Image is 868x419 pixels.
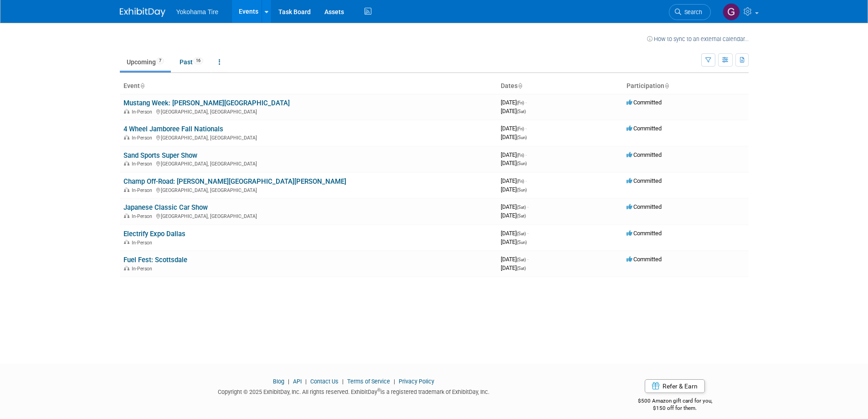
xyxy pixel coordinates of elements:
img: In-Person Event [124,240,129,244]
img: In-Person Event [124,135,129,140]
img: In-Person Event [124,161,129,166]
a: Mustang Week: [PERSON_NAME][GEOGRAPHIC_DATA] [123,99,290,107]
span: (Sat) [517,257,526,262]
span: (Fri) [517,126,524,131]
span: - [527,230,529,237]
sup: ® [377,388,380,393]
div: Copyright © 2025 ExhibitDay, Inc. All rights reserved. ExhibitDay is a registered trademark of Ex... [120,386,588,396]
span: - [525,125,527,132]
a: Champ Off-Road: [PERSON_NAME][GEOGRAPHIC_DATA][PERSON_NAME] [123,177,346,186]
span: [DATE] [501,125,527,132]
a: Electrify Expo Dallas [123,230,185,238]
span: (Fri) [517,179,524,184]
a: Terms of Service [347,378,390,385]
span: [DATE] [501,256,529,263]
span: In-Person [132,109,155,115]
div: [GEOGRAPHIC_DATA], [GEOGRAPHIC_DATA] [123,108,493,115]
a: Upcoming7 [120,53,171,71]
th: Event [120,78,497,94]
span: (Sat) [517,213,526,218]
span: Committed [627,256,662,263]
span: In-Person [132,240,155,246]
a: Past16 [173,53,210,71]
span: Committed [627,99,662,106]
span: [DATE] [501,151,527,158]
span: Committed [627,203,662,210]
a: Japanese Classic Car Show [123,203,208,212]
img: ExhibitDay [120,8,165,17]
span: [DATE] [501,99,527,106]
a: Search [669,4,711,20]
span: (Sat) [517,231,526,236]
a: How to sync to an external calendar... [647,36,749,42]
a: Contact Us [310,378,339,385]
span: - [525,151,527,158]
span: [DATE] [501,203,529,210]
img: gina Witter [723,3,740,21]
a: Sort by Participation Type [664,82,669,89]
img: In-Person Event [124,109,129,114]
span: [DATE] [501,108,526,114]
img: In-Person Event [124,213,129,218]
span: [DATE] [501,230,529,237]
span: Committed [627,125,662,132]
span: 16 [193,57,203,64]
span: In-Person [132,135,155,141]
span: 7 [156,57,164,64]
span: | [286,378,292,385]
span: | [340,378,346,385]
span: (Sun) [517,161,527,166]
span: Yokohama Tire [176,8,219,16]
span: [DATE] [501,212,526,219]
div: $150 off for them. [601,404,749,412]
span: - [525,177,527,184]
span: [DATE] [501,177,527,184]
span: (Fri) [517,153,524,158]
span: | [303,378,309,385]
div: [GEOGRAPHIC_DATA], [GEOGRAPHIC_DATA] [123,186,493,193]
span: [DATE] [501,264,526,271]
span: - [527,203,529,210]
span: Committed [627,151,662,158]
div: [GEOGRAPHIC_DATA], [GEOGRAPHIC_DATA] [123,134,493,141]
a: Fuel Fest: Scottsdale [123,256,187,264]
span: In-Person [132,213,155,219]
span: (Sat) [517,109,526,114]
span: (Fri) [517,100,524,105]
a: Sort by Start Date [518,82,522,89]
span: [DATE] [501,134,527,140]
span: (Sun) [517,187,527,192]
a: API [293,378,302,385]
img: In-Person Event [124,187,129,192]
span: In-Person [132,161,155,167]
div: [GEOGRAPHIC_DATA], [GEOGRAPHIC_DATA] [123,212,493,219]
a: 4 Wheel Jamboree Fall Nationals [123,125,223,133]
span: (Sun) [517,135,527,140]
th: Participation [623,78,749,94]
span: In-Person [132,266,155,272]
span: (Sat) [517,205,526,210]
span: - [527,256,529,263]
div: [GEOGRAPHIC_DATA], [GEOGRAPHIC_DATA] [123,160,493,167]
span: Committed [627,230,662,237]
span: [DATE] [501,160,527,166]
a: Sort by Event Name [140,82,144,89]
img: In-Person Event [124,266,129,270]
a: Privacy Policy [399,378,434,385]
span: Committed [627,177,662,184]
span: In-Person [132,187,155,193]
span: [DATE] [501,238,527,245]
span: [DATE] [501,186,527,193]
span: (Sun) [517,240,527,245]
div: $500 Amazon gift card for you, [601,391,749,412]
a: Refer & Earn [645,379,705,393]
span: (Sat) [517,266,526,271]
span: - [525,99,527,106]
th: Dates [497,78,623,94]
span: Search [681,9,702,16]
a: Blog [273,378,284,385]
a: Sand Sports Super Show [123,151,197,160]
span: | [391,378,397,385]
